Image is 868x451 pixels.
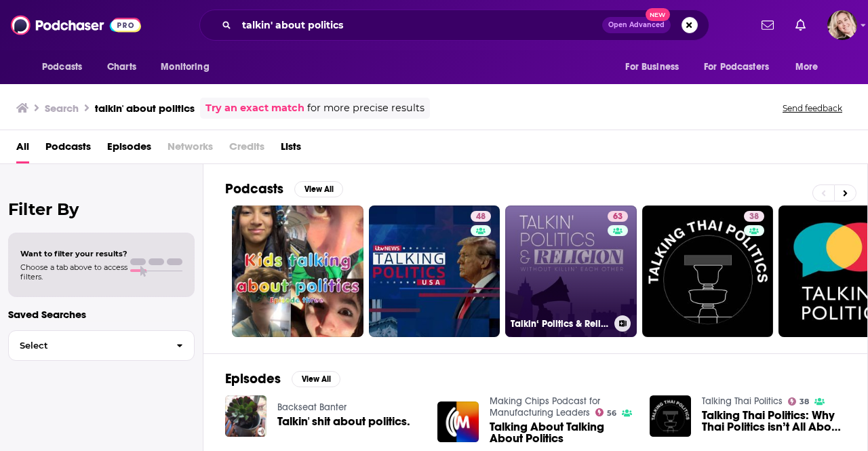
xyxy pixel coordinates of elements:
a: Talking Thai Politics: Why Thai Politics isn’t All About China [702,410,846,433]
h2: Podcasts [225,180,283,197]
h3: Search [45,102,79,115]
button: Open AdvancedNew [602,17,671,33]
h3: Talkin‘ Politics & Religion Without Killin‘ Each Other [511,318,609,330]
span: Logged in as kkclayton [827,10,857,40]
span: 38 [800,399,809,405]
span: Choose a tab above to access filters. [20,262,127,281]
a: Talking About Talking About Politics [490,421,633,444]
div: Search podcasts, credits, & more... [199,9,709,41]
span: Monitoring [161,58,209,77]
button: View All [292,371,340,387]
span: 63 [613,210,623,224]
a: 48 [471,211,491,222]
input: Search podcasts, credits, & more... [237,14,602,36]
button: Show profile menu [827,10,857,40]
a: 38 [642,205,774,337]
span: More [795,58,818,77]
span: Want to filter your results? [20,249,127,258]
span: Select [9,341,165,350]
span: 56 [607,410,616,416]
a: 38 [788,397,810,406]
a: Talkin' shit about politics. [277,416,410,427]
a: Talking Thai Politics [702,395,783,407]
a: Episodes [107,136,151,163]
span: Credits [229,136,264,163]
a: PodcastsView All [225,180,343,197]
span: Charts [107,58,136,77]
a: Backseat Banter [277,401,347,413]
button: open menu [695,54,789,80]
a: Show notifications dropdown [790,14,811,37]
a: Show notifications dropdown [756,14,779,37]
img: Talking About Talking About Politics [437,401,479,443]
p: Saved Searches [8,308,195,321]
img: Talking Thai Politics: Why Thai Politics isn’t All About China [650,395,691,437]
span: for more precise results [307,100,425,116]
h2: Episodes [225,370,281,387]
a: Podcasts [45,136,91,163]
a: Lists [281,136,301,163]
img: Podchaser - Follow, Share and Rate Podcasts [11,12,141,38]
button: open menu [151,54,226,80]
a: EpisodesView All [225,370,340,387]
span: For Business [625,58,679,77]
a: 38 [744,211,764,222]
span: 48 [476,210,486,224]
button: View All [294,181,343,197]
a: Charts [98,54,144,80]
button: Send feedback [778,102,846,114]
a: 63 [608,211,628,222]
span: Talking Thai Politics: Why Thai Politics isn’t All About [GEOGRAPHIC_DATA] [702,410,846,433]
span: For Podcasters [704,58,769,77]
span: Podcasts [42,58,82,77]
a: 56 [595,408,617,416]
button: open menu [33,54,100,80]
span: Open Advanced [608,22,665,28]
a: 48 [369,205,500,337]
button: open menu [786,54,835,80]
img: User Profile [827,10,857,40]
span: New [646,8,670,21]
button: open menu [616,54,696,80]
button: Select [8,330,195,361]
img: Talkin' shit about politics. [225,395,267,437]
a: 63Talkin‘ Politics & Religion Without Killin‘ Each Other [505,205,637,337]
a: Try an exact match [205,100,304,116]
h3: talkin' about politics [95,102,195,115]
span: Networks [167,136,213,163]
span: 38 [749,210,759,224]
h2: Filter By [8,199,195,219]
a: All [16,136,29,163]
a: Making Chips Podcast for Manufacturing Leaders [490,395,600,418]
